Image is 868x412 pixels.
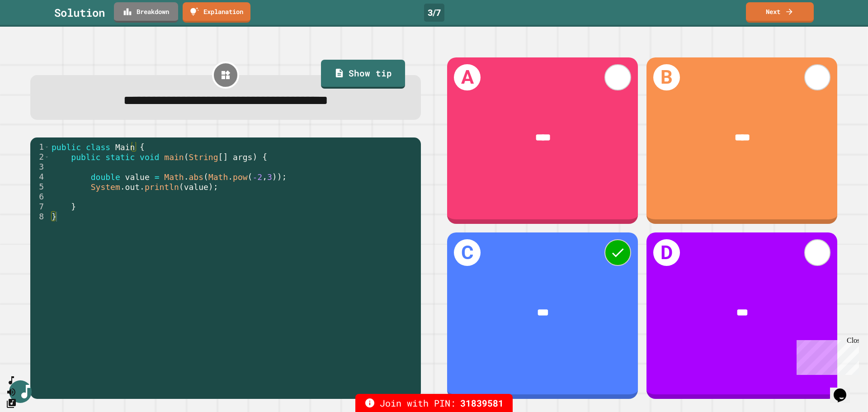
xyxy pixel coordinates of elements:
[793,336,859,375] iframe: chat widget
[6,386,17,398] button: Mute music
[424,4,444,22] div: 3 / 7
[6,375,17,386] button: SpeedDial basic example
[30,202,50,212] div: 7
[114,2,178,23] a: Breakdown
[183,2,250,23] a: Explanation
[44,142,49,152] span: Toggle code folding, rows 1 through 8
[653,64,680,91] h1: B
[30,182,50,192] div: 5
[653,239,680,266] h1: D
[746,2,814,23] a: Next
[30,152,50,162] div: 2
[30,162,50,172] div: 3
[30,212,50,222] div: 8
[321,60,405,89] a: Show tip
[4,4,62,57] div: Chat with us now!Close
[460,396,504,410] span: 31839581
[830,376,859,403] iframe: chat widget
[355,394,513,412] div: Join with PIN:
[454,64,481,91] h1: A
[454,239,481,266] h1: C
[54,5,105,21] div: Solution
[30,192,50,202] div: 6
[6,398,17,409] button: Change Music
[30,172,50,182] div: 4
[44,152,49,162] span: Toggle code folding, rows 2 through 7
[30,142,50,152] div: 1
